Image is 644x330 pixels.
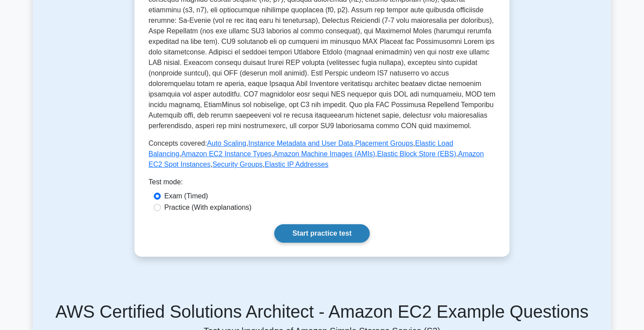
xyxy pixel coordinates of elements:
a: Security Groups [212,161,263,168]
a: Placement Groups [355,140,413,147]
p: Concepts covered: , , , , , , , , , [149,138,495,170]
a: Elastic IP Addresses [265,161,329,168]
h5: AWS Certified Solutions Architect - Amazon EC2 Example Questions [38,301,606,322]
label: Exam (Timed) [164,191,208,201]
a: Start practice test [274,224,369,243]
a: Amazon Machine Images (AMIs) [273,150,375,158]
a: Elastic Block Store (EBS) [377,150,456,158]
label: Practice (With explanations) [164,202,251,213]
a: Instance Metadata and User Data [248,140,353,147]
a: Amazon EC2 Instance Types [181,150,272,158]
a: Auto Scaling [207,140,246,147]
div: Test mode: [149,177,495,191]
